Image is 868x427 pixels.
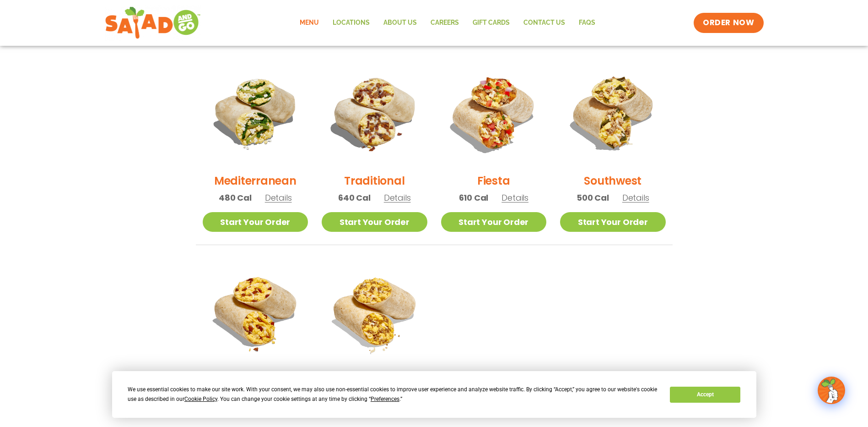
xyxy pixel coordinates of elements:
span: 480 Cal [219,192,252,204]
a: About Us [377,12,424,33]
div: We use essential cookies to make our site work. With your consent, we may also use non-essential ... [128,385,659,404]
span: Cookie Policy [184,396,217,402]
span: ORDER NOW [703,17,754,28]
span: Details [383,407,410,418]
img: Product photo for Traditional [322,60,427,166]
h2: Traditional [344,173,404,189]
h2: Southwest [584,173,642,189]
img: Product photo for Southwest [560,60,666,166]
img: Product photo for Bacon, Egg & Cheese [203,259,308,365]
h2: Mediterranean [214,173,297,189]
h2: Fiesta [477,173,510,189]
div: Cookie Consent Prompt [112,371,756,418]
span: Details [501,192,528,203]
span: Details [265,192,292,203]
span: 640 Cal [338,192,371,204]
img: Product photo for Mediterranean Breakfast Burrito [203,60,308,166]
a: ORDER NOW [694,13,763,33]
a: Contact Us [517,12,572,33]
img: new-SAG-logo-768×292 [105,5,201,41]
a: Start Your Order [560,212,666,232]
a: Start Your Order [322,212,427,232]
span: Details [384,192,411,203]
a: Start Your Order [441,212,547,232]
img: Product photo for Turkey Sausage, Egg & Cheese [322,259,427,365]
img: Product photo for Fiesta [441,60,547,166]
a: Start Your Order [203,212,308,232]
span: Details [264,407,291,418]
a: GIFT CARDS [466,12,517,33]
a: Menu [293,12,326,33]
span: Preferences [371,396,399,402]
nav: Menu [293,12,602,33]
span: 500 Cal [577,192,609,204]
a: FAQs [572,12,602,33]
a: Locations [326,12,377,33]
button: Accept [670,387,740,403]
img: wpChatIcon [819,378,844,403]
span: Details [622,192,649,203]
a: Careers [424,12,466,33]
span: 610 Cal [459,192,489,204]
